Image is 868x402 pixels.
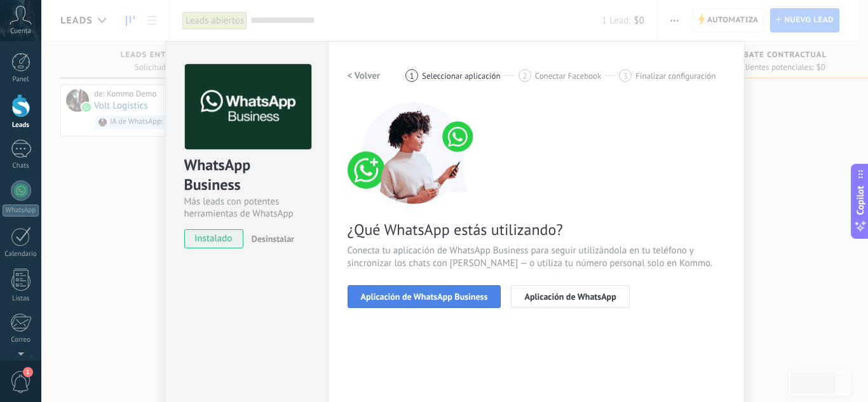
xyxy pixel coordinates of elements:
div: WhatsApp [3,204,39,217]
span: Aplicación de WhatsApp Business [361,292,488,301]
span: 3 [623,70,628,81]
span: 2 [522,70,527,81]
h2: < Volver [348,70,381,82]
div: Correo [3,336,39,344]
span: Aplicación de WhatsApp [524,292,616,301]
div: Listas [3,295,39,303]
span: Cuenta [10,27,31,36]
span: Conectar Facebook [535,71,602,81]
img: logo_main.png [185,64,311,150]
button: Aplicación de WhatsApp [511,285,629,308]
div: WhatsApp Business [184,155,309,196]
span: Copilot [854,185,867,215]
button: < Volver [348,64,381,87]
div: Calendario [3,250,39,258]
span: instalado [185,229,243,248]
div: Chats [3,162,39,170]
span: Desinstalar [252,233,294,245]
div: Leads [3,121,39,130]
span: 1 [410,70,414,81]
button: Aplicación de WhatsApp Business [348,285,501,308]
span: Conecta tu aplicación de WhatsApp Business para seguir utilizándola en tu teléfono y sincronizar ... [348,245,725,270]
span: Seleccionar aplicación [422,71,501,81]
button: Desinstalar [247,229,294,248]
div: Panel [3,76,39,84]
img: connect number [348,102,481,204]
span: ¿Qué WhatsApp estás utilizando? [348,220,725,239]
span: Finalizar configuración [635,71,715,81]
span: 1 [23,367,33,377]
div: Más leads con potentes herramientas de WhatsApp [184,196,309,220]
